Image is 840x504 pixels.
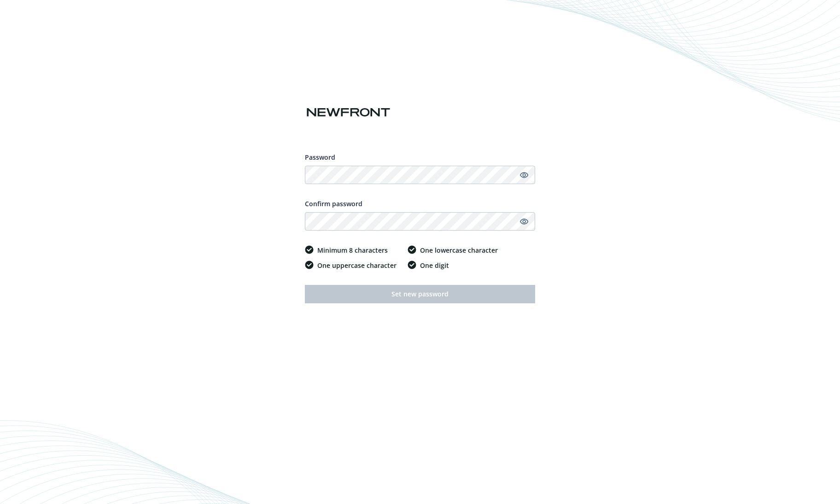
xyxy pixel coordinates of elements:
span: One uppercase character [317,261,397,270]
img: Newfront logo [305,104,392,121]
a: Show password [519,169,530,180]
span: One digit [420,261,449,270]
span: Minimum 8 characters [317,245,388,255]
span: Confirm password [305,199,362,208]
button: Set new password [305,285,535,303]
a: Show password [519,216,530,227]
span: Set new password [391,290,449,298]
span: One lowercase character [420,245,498,255]
span: Password [305,153,335,162]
